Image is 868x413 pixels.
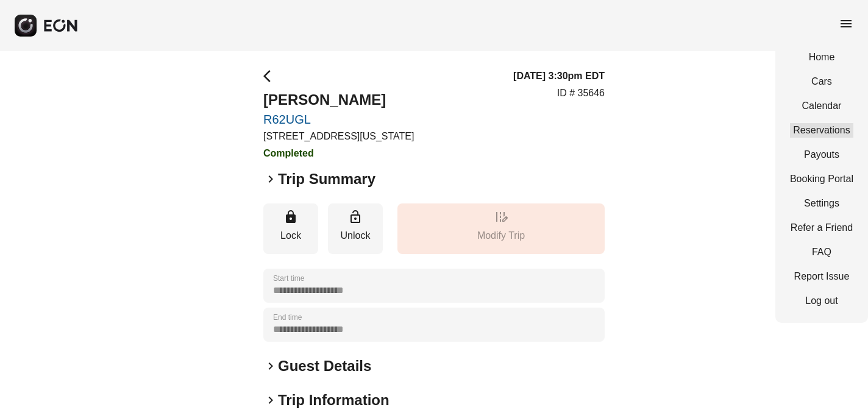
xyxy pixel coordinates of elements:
[263,393,278,408] span: keyboard_arrow_right
[278,169,375,189] h2: Trip Summary
[790,294,853,308] a: Log out
[348,210,363,224] span: lock_open
[790,123,853,138] a: Reservations
[513,69,605,83] h3: [DATE] 3:30pm EDT
[790,196,853,211] a: Settings
[283,210,298,224] span: lock
[263,129,414,144] p: [STREET_ADDRESS][US_STATE]
[790,50,853,65] a: Home
[328,203,383,254] button: Unlock
[263,146,414,161] h3: Completed
[790,221,853,235] a: Refer a Friend
[263,69,278,83] span: arrow_back_ios
[263,112,414,127] a: R62UGL
[557,86,605,101] p: ID # 35646
[334,228,377,243] p: Unlock
[263,90,414,110] h2: [PERSON_NAME]
[790,245,853,259] a: FAQ
[790,99,853,113] a: Calendar
[790,269,853,284] a: Report Issue
[278,390,390,410] h2: Trip Information
[269,228,312,243] p: Lock
[790,74,853,89] a: Cars
[790,147,853,162] a: Payouts
[263,203,318,254] button: Lock
[263,172,278,186] span: keyboard_arrow_right
[790,172,853,186] a: Booking Portal
[839,16,853,31] span: menu
[263,359,278,373] span: keyboard_arrow_right
[278,356,371,376] h2: Guest Details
